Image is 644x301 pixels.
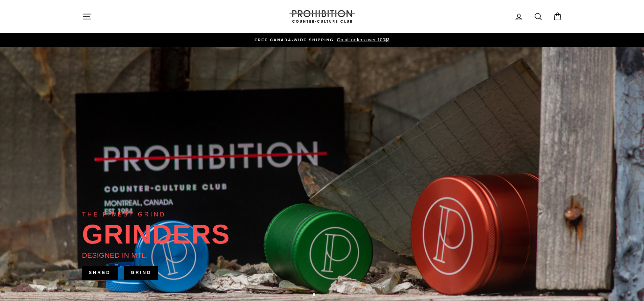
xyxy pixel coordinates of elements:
[82,210,166,219] div: THE FINEST GRIND
[313,293,316,297] button: 1
[330,294,333,297] button: 4
[288,10,356,23] img: PROHIBITION COUNTER-CULTURE CLUB
[324,294,328,297] button: 3
[84,36,560,44] a: FREE CANADA-WIDE SHIPPING On all orders over 100$!
[335,37,389,42] span: On all orders over 100$!
[255,38,334,42] span: FREE CANADA-WIDE SHIPPING
[82,266,118,279] a: SHRED
[82,250,148,261] div: DESIGNED IN MTL.
[124,266,158,279] a: GRIND
[82,221,230,248] div: GRINDERS
[319,294,322,297] button: 2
